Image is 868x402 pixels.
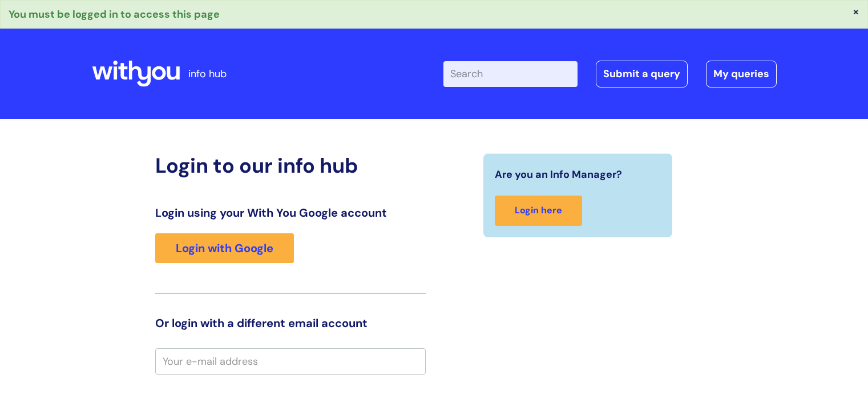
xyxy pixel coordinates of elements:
[443,61,578,86] input: Search
[495,196,582,226] a: Login here
[155,206,426,220] h3: Login using your With You Google account
[495,165,622,184] span: Are you an Info Manager?
[155,348,426,375] input: Your e-mail address
[155,233,294,263] a: Login with Google
[853,6,859,17] button: ×
[596,61,688,87] a: Submit a query
[155,316,426,330] h3: Or login with a different email account
[188,65,227,83] p: info hub
[155,153,426,178] h2: Login to our info hub
[706,61,777,87] a: My queries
